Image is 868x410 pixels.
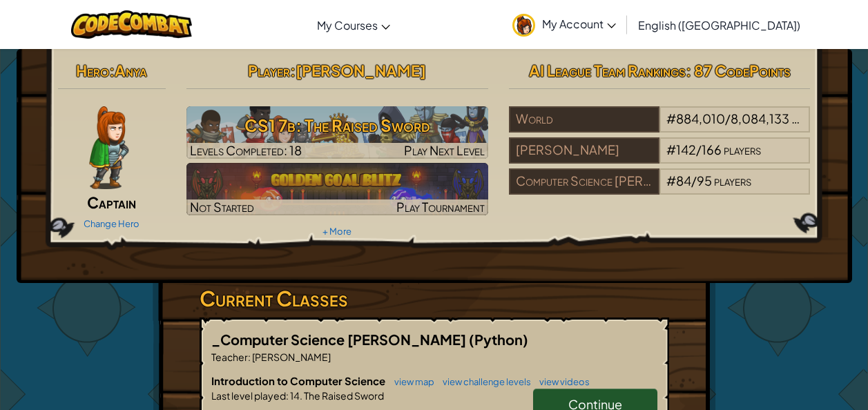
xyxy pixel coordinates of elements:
[251,351,331,363] span: [PERSON_NAME]
[532,376,590,387] a: view videos
[676,141,696,157] span: 142
[691,173,697,188] span: /
[186,106,488,159] img: CS1 7b: The Raised Sword
[509,150,811,166] a: [PERSON_NAME]#142/166players
[109,61,115,80] span: :
[310,6,397,43] a: My Courses
[289,389,302,402] span: 14.
[190,142,302,158] span: Levels Completed: 18
[211,389,286,402] span: Last level played
[469,331,528,348] span: (Python)
[186,163,488,215] img: Golden Goal
[696,141,702,157] span: /
[404,142,485,158] span: Play Next Level
[84,218,139,229] a: Change Hero
[676,173,691,188] span: 84
[200,283,669,314] h3: Current Classes
[396,199,485,215] span: Play Tournament
[317,18,378,32] span: My Courses
[666,173,676,188] span: #
[296,61,426,80] span: [PERSON_NAME]
[211,331,469,348] span: _Computer Science [PERSON_NAME]
[731,110,789,126] span: 8,084,133
[290,61,296,80] span: :
[666,110,676,126] span: #
[686,61,791,80] span: : 87 CodePoints
[89,106,128,189] img: captain-pose.png
[322,226,351,237] a: + More
[387,376,434,387] a: view map
[211,374,387,387] span: Introduction to Computer Science
[436,376,531,387] a: view challenge levels
[190,199,254,215] span: Not Started
[71,10,192,39] img: CodeCombat logo
[676,110,725,126] span: 884,010
[666,141,676,157] span: #
[509,137,659,164] div: [PERSON_NAME]
[702,141,722,157] span: 166
[505,3,623,46] a: My Account
[76,61,109,80] span: Hero
[211,351,248,363] span: Teacher
[512,14,535,37] img: avatar
[87,193,136,212] span: Captain
[302,389,384,402] span: The Raised Sword
[725,110,731,126] span: /
[186,163,488,215] a: Not StartedPlay Tournament
[186,110,488,141] h3: CS1 7b: The Raised Sword
[509,106,659,133] div: World
[509,168,659,195] div: Computer Science [PERSON_NAME]
[542,17,616,31] span: My Account
[631,6,807,43] a: English ([GEOGRAPHIC_DATA])
[248,61,290,80] span: Player
[529,61,686,80] span: AI League Team Rankings
[509,119,811,135] a: World#884,010/8,084,133players
[714,173,751,188] span: players
[286,389,289,402] span: :
[509,182,811,197] a: Computer Science [PERSON_NAME]#84/95players
[638,18,800,32] span: English ([GEOGRAPHIC_DATA])
[724,141,761,157] span: players
[115,61,147,80] span: Anya
[248,351,251,363] span: :
[697,173,712,188] span: 95
[186,106,488,159] a: Play Next Level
